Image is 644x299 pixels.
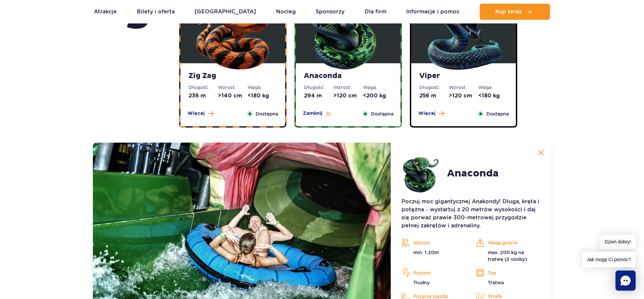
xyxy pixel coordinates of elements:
[189,84,218,91] dt: Długość:
[480,4,550,20] button: Kup teraz
[333,92,363,99] dd: >120 cm
[478,92,508,99] dd: <180 kg
[495,9,522,15] span: Kup teraz
[401,153,442,194] img: 683e9d7f6dccb324111516.png
[449,84,478,91] dt: Wzrost:
[276,4,296,20] a: Nocleg
[187,110,205,117] span: Więcej
[401,279,466,286] p: Trudny
[476,279,540,286] p: Tratwa
[449,92,478,99] dd: >120 cm
[478,84,508,91] dt: Waga:
[303,110,331,117] button: Zamknij
[218,92,248,99] dd: >140 cm
[406,4,460,20] a: Informacje i pomoc
[256,110,278,118] span: Dostępna
[248,84,277,91] dt: Waga:
[476,268,540,278] p: Typ
[401,198,540,230] p: Poczuj moc gigantycznej Anakondy! Długa, kręta i potężna – wystartuj z 20 metrów wysokości i daj ...
[195,4,256,20] a: [GEOGRAPHIC_DATA]
[615,271,636,291] div: Chat
[187,110,214,117] button: Więcej
[476,249,540,263] p: max. 200 kg na tratwę (2 osoby)
[447,167,499,179] h2: Anaconda
[582,252,636,267] span: Jak mogę Ci pomóc?
[401,268,466,278] p: Poziom
[371,110,393,118] span: Dostępna
[304,84,333,91] dt: Długość:
[419,71,508,81] strong: Viper
[418,110,444,117] button: Więcej
[476,238,540,248] p: Waga gościa
[316,4,344,20] a: Sponsorzy
[248,92,277,99] dd: <180 kg
[303,110,322,117] span: Zamknij
[363,92,392,99] dd: <200 kg
[189,92,218,99] dd: 236 m
[419,84,449,91] dt: Długość:
[218,84,248,91] dt: Wzrost:
[137,4,175,20] a: Bilety i oferta
[418,110,435,117] span: Więcej
[189,71,277,81] strong: Zig Zag
[94,4,117,20] a: Atrakcje
[365,4,386,20] a: Dla firm
[304,71,392,81] strong: Anaconda
[304,92,333,99] dd: 294 m
[486,110,509,118] span: Dostępna
[419,92,449,99] dd: 256 m
[401,238,466,248] p: Wzrost
[363,84,392,91] dt: Waga:
[333,84,363,91] dt: Wzrost:
[401,249,466,256] p: min. 1.20m
[600,235,636,249] span: Dzień dobry!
